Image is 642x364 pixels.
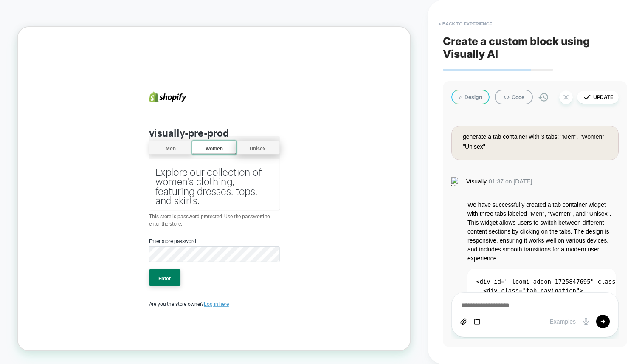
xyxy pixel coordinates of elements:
[495,90,533,104] button: Code
[489,178,532,185] span: 01:37 on [DATE]
[175,248,349,267] p: This store is password protected. Use the password to enter the store.
[463,132,610,151] div: generate a tab container with 3 tabs: "Men", "Women", "Unisex"
[434,17,496,31] button: < Back to experience
[175,280,238,291] label: Enter store password
[451,177,464,186] img: Visually logo
[466,178,487,185] span: Visually
[175,128,282,150] b: visually-pre-prod
[175,152,233,169] button: Men
[443,35,627,60] span: Create a custom block using Visually AI
[175,323,217,345] button: Enter
[291,152,349,169] button: Unisex
[451,90,490,104] button: Design
[467,200,616,263] p: We have successfully created a tab container widget with three tabs labeled "Men", "Women", and "...
[577,91,619,104] button: Update
[233,152,291,169] button: Women
[183,184,341,235] div: Explore our collection of women's clothing, featuring dresses, tops, and skirts.
[550,318,576,325] div: Examples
